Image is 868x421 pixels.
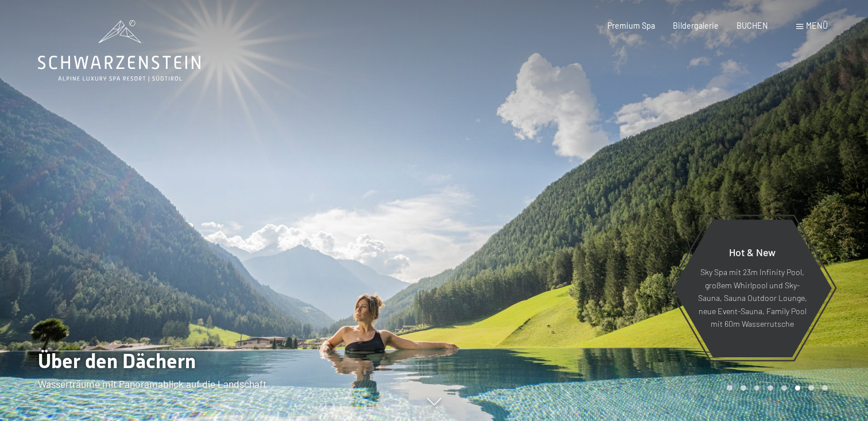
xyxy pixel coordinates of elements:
div: Carousel Page 4 [768,385,773,391]
a: Premium Spa [607,21,655,30]
div: Carousel Page 8 [822,385,828,391]
span: Menü [806,21,828,30]
div: Carousel Page 7 [808,385,814,391]
div: Carousel Page 2 [741,385,746,391]
div: Carousel Page 6 (Current Slide) [795,385,801,391]
div: Carousel Page 3 [754,385,760,391]
a: Hot & New Sky Spa mit 23m Infinity Pool, großem Whirlpool und Sky-Sauna, Sauna Outdoor Lounge, ne... [672,219,832,358]
a: Bildergalerie [673,21,719,30]
span: Hot & New [729,246,776,258]
div: Carousel Page 5 [781,385,787,391]
div: Carousel Pagination [723,385,827,391]
a: BUCHEN [737,21,768,30]
div: Carousel Page 1 [727,385,733,391]
p: Sky Spa mit 23m Infinity Pool, großem Whirlpool und Sky-Sauna, Sauna Outdoor Lounge, neue Event-S... [697,266,807,331]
